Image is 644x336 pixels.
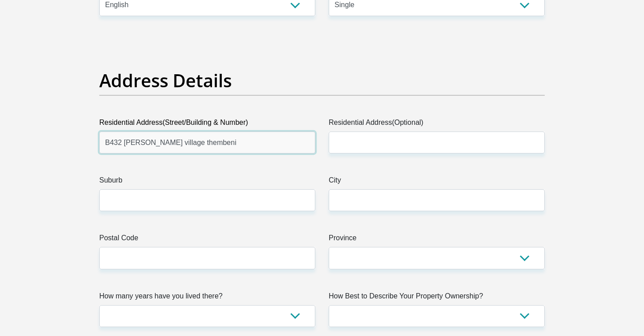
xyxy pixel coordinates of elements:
label: How Best to Describe Your Property Ownership? [329,291,545,305]
select: Please select a value [99,305,315,327]
select: Please Select a Province [329,247,545,269]
label: Postal Code [99,233,315,247]
input: Postal Code [99,247,315,269]
label: Residential Address(Street/Building & Number) [99,117,315,132]
input: City [329,189,545,211]
input: Valid residential address [99,132,315,153]
input: Address line 2 (Optional) [329,132,545,153]
label: Province [329,233,545,247]
label: Residential Address(Optional) [329,117,545,132]
h2: Address Details [99,70,545,91]
select: Please select a value [329,305,545,327]
label: Suburb [99,175,315,189]
label: City [329,175,545,189]
label: How many years have you lived there? [99,291,315,305]
input: Suburb [99,189,315,211]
